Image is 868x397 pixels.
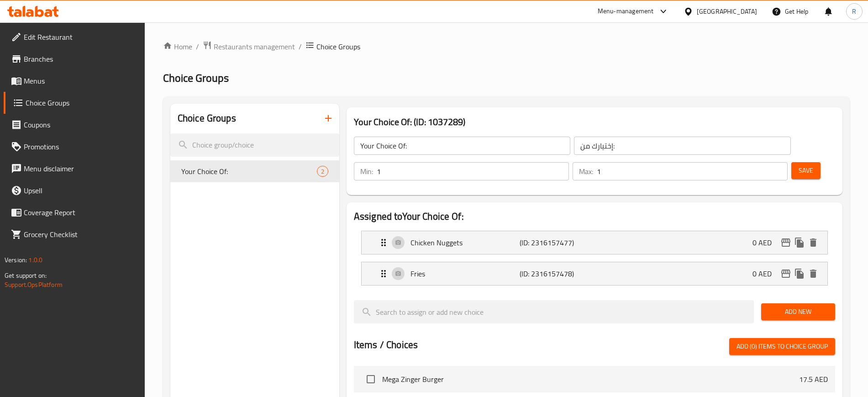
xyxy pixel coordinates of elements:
[170,133,339,157] input: search
[779,267,793,281] button: edit
[163,41,850,53] nav: breadcrumb
[362,231,827,254] div: Expand
[360,166,373,177] p: Min:
[382,374,799,385] span: Mega Zinger Burger
[752,268,779,279] p: 0 AED
[24,207,137,218] span: Coverage Report
[354,210,835,223] h2: Assigned to Your Choice Of:
[4,92,145,114] a: Choice Groups
[5,270,47,281] span: Get support on:
[316,41,360,52] span: Choice Groups
[24,163,137,174] span: Menu disclaimer
[170,160,339,182] div: Your Choice Of:2
[736,341,828,352] span: Add (0) items to choice group
[317,167,328,176] span: 2
[317,166,328,177] div: Choices
[793,267,806,281] button: duplicate
[203,41,295,53] a: Restaurants management
[761,303,835,320] button: Add New
[24,53,137,64] span: Branches
[598,6,654,17] div: Menu-management
[28,254,42,266] span: 1.0.0
[4,48,145,70] a: Branches
[779,236,793,249] button: edit
[4,136,145,158] a: Promotions
[4,114,145,136] a: Coupons
[354,227,835,258] li: Expand
[4,158,145,180] a: Menu disclaimer
[354,258,835,289] li: Expand
[793,236,806,249] button: duplicate
[697,6,757,16] div: [GEOGRAPHIC_DATA]
[163,41,192,52] a: Home
[4,70,145,92] a: Menus
[24,75,137,86] span: Menus
[410,237,520,248] p: Chicken Nuggets
[299,41,302,52] li: /
[181,166,317,177] span: Your Choice Of:
[729,338,835,355] button: Add (0) items to choice group
[26,97,137,108] span: Choice Groups
[4,26,145,48] a: Edit Restaurant
[520,237,592,248] p: (ID: 2316157477)
[752,237,779,248] p: 0 AED
[362,262,827,285] div: Expand
[4,180,145,201] a: Upsell
[799,165,813,176] span: Save
[799,374,828,385] p: 17.5 AED
[852,6,856,16] span: R
[354,300,754,323] input: search
[410,268,520,279] p: Fries
[354,115,835,129] h3: Your Choice Of: (ID: 1037289)
[214,41,295,52] span: Restaurants management
[806,267,820,281] button: delete
[196,41,199,52] li: /
[5,279,63,291] a: Support.OpsPlatform
[791,162,821,179] button: Save
[24,141,137,152] span: Promotions
[24,32,137,42] span: Edit Restaurant
[24,229,137,240] span: Grocery Checklist
[579,166,593,177] p: Max:
[354,338,418,352] h2: Items / Choices
[5,254,27,266] span: Version:
[24,119,137,130] span: Coupons
[520,268,592,279] p: (ID: 2316157478)
[4,201,145,223] a: Coverage Report
[178,111,236,125] h2: Choice Groups
[24,185,137,196] span: Upsell
[806,236,820,249] button: delete
[768,306,828,318] span: Add New
[163,68,229,88] span: Choice Groups
[4,223,145,245] a: Grocery Checklist
[361,370,380,389] span: Select choice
